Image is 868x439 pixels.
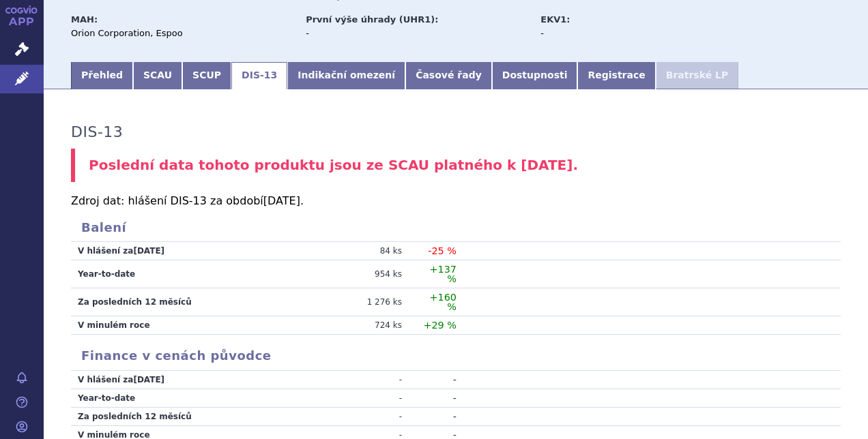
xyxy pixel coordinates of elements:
[412,389,457,407] td: -
[71,288,310,316] td: Za posledních 12 měsíců
[71,27,293,40] div: Orion Corporation, Espoo
[428,245,457,256] span: -25 %
[540,27,694,40] div: -
[429,264,457,284] span: +137 %
[310,260,412,288] td: 954 ks
[71,389,310,407] td: Year-to-date
[71,371,310,389] td: V hlášení za
[71,149,841,182] div: Poslední data tohoto produktu jsou ze SCAU platného k [DATE].
[412,371,457,389] td: -
[71,196,841,207] p: Zdroj dat: hlášení DIS-13 za období .
[182,62,231,89] a: SCUP
[133,375,164,384] span: [DATE]
[310,242,412,260] td: 84 ks
[71,260,310,288] td: Year-to-date
[71,14,98,25] strong: MAH:
[71,348,841,363] h3: Finance v cenách původce
[540,14,570,25] strong: EKV1:
[133,246,164,256] span: [DATE]
[577,62,655,89] a: Registrace
[310,407,412,425] td: -
[231,62,287,89] a: DIS-13
[133,62,182,89] a: SCAU
[71,123,123,141] h3: DIS-13
[310,371,412,389] td: -
[287,62,405,89] a: Indikační omezení
[306,14,438,25] strong: První výše úhrady (UHR1):
[310,316,412,335] td: 724 ks
[423,320,457,331] span: +29 %
[492,62,578,89] a: Dostupnosti
[71,407,310,425] td: Za posledních 12 měsíců
[71,316,310,335] td: V minulém roce
[306,27,527,40] div: -
[405,62,492,89] a: Časové řady
[429,292,457,312] span: +160 %
[71,62,133,89] a: Přehled
[310,389,412,407] td: -
[71,242,310,260] td: V hlášení za
[310,288,412,316] td: 1 276 ks
[412,407,457,425] td: -
[263,194,300,207] span: [DATE]
[71,220,841,235] h3: Balení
